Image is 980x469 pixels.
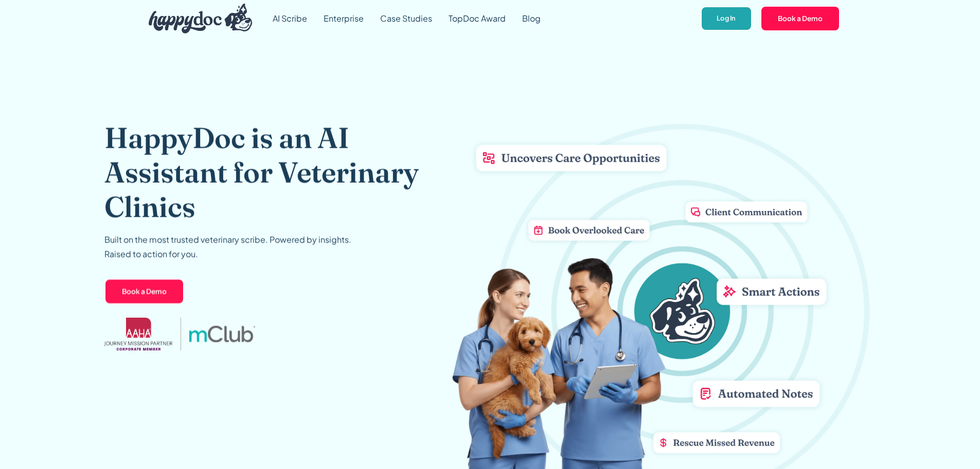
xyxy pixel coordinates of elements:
img: AAHA Advantage logo [104,317,172,350]
h1: HappyDoc is an AI Assistant for Veterinary Clinics [104,120,452,224]
img: mclub logo [189,325,255,342]
a: home [140,1,253,36]
a: Log In [701,6,752,31]
a: Book a Demo [104,279,184,304]
img: HappyDoc Logo: A happy dog with his ear up, listening. [149,4,253,33]
p: Built on the most trusted veterinary scribe. Powered by insights. Raised to action for you. [104,232,351,261]
a: Book a Demo [760,6,840,31]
